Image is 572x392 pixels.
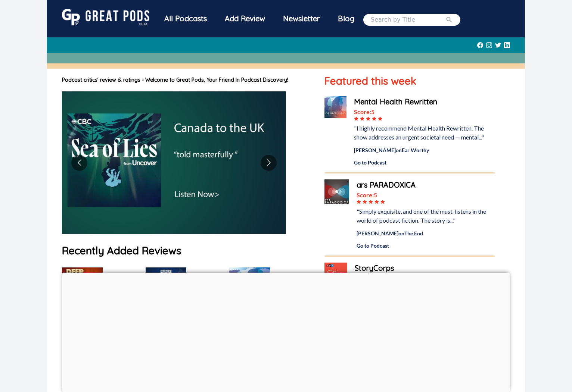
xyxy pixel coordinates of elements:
input: Search by Title [371,15,445,24]
h1: Recently Added Reviews [62,243,310,258]
img: Mental Health Rewritten [324,96,346,118]
div: "I highly recommend Mental Health Rewritten. The show addresses an urgent societal need — mental..." [354,124,495,142]
a: StoryCorps [355,263,495,274]
div: [PERSON_NAME] on The End [357,229,495,237]
button: Go to previous slide [71,155,87,171]
div: All Podcasts [155,9,216,28]
button: Go to next slide [261,155,277,171]
div: Score: 5 [357,191,495,200]
img: The History Podcast [146,267,186,308]
div: "Simply exquisite, and one of the must-listens in the world of podcast fiction. The story is..." [357,207,495,225]
h1: Podcast critics' review & ratings - Welcome to Great Pods, Your Friend In Podcast Discovery! [62,76,310,84]
img: GreatPods [62,9,149,25]
img: StoryCorps [324,263,347,285]
img: ars PARADOXICA [324,179,349,204]
a: All Podcasts [155,9,216,30]
iframe: Advertisement [62,273,510,390]
a: Blog [329,9,363,28]
div: [PERSON_NAME] on Ear Worthy [354,146,495,154]
a: Go to Podcast [357,242,495,250]
a: Add Review [216,9,274,28]
img: Mental Health Rewritten [229,267,270,308]
div: Score: 5 [354,107,495,116]
img: image [62,91,286,234]
a: Go to Podcast [354,159,495,166]
a: ars PARADOXICA [357,179,495,191]
a: Mental Health Rewritten [354,96,495,107]
a: Newsletter [274,9,329,30]
img: Deep Cover [62,267,103,308]
h1: Featured this week [324,73,495,89]
div: Newsletter [274,9,329,28]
